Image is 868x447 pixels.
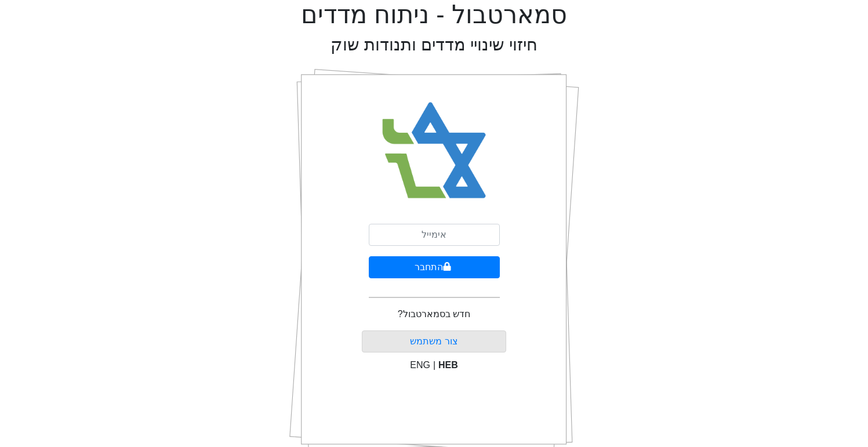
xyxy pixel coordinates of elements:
[438,360,458,370] span: HEB
[433,360,435,370] span: |
[369,256,500,278] button: התחבר
[410,336,457,346] a: צור משתמש
[410,360,430,370] span: ENG
[331,35,537,55] h2: חיזוי שינויי מדדים ותנודות שוק
[362,330,506,352] button: צור משתמש
[371,87,497,215] img: Smart Bull
[369,224,500,246] input: אימייל
[398,307,470,321] p: חדש בסמארטבול?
